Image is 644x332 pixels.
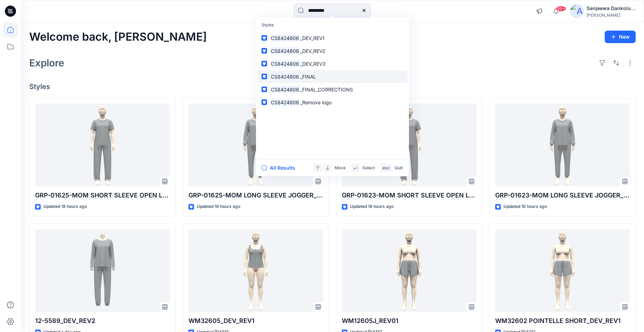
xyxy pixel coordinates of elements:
[342,229,476,312] a: WM12605J_REV01
[350,203,394,210] p: Updated 18 hours ago
[504,203,547,210] p: Updated 18 hours ago
[383,164,390,172] p: esc
[300,35,325,41] span: _DEV_REV1
[257,19,408,32] p: Styles
[395,164,403,172] p: Quit
[495,191,630,200] p: GRP-01623-MOM LONG SLEEVE JOGGER_DEV
[270,47,300,55] mark: CS8424806
[495,229,630,312] a: WM32602 POINTELLE SHORT_DEV_REV1
[29,31,207,43] h2: Welcome back, [PERSON_NAME]
[342,191,476,200] p: GRP-01623-MOM SHORT SLEEVE OPEN LEG_DEV
[495,104,630,187] a: GRP-01623-MOM LONG SLEEVE JOGGER_DEV
[300,48,325,54] span: _DEV_REV2
[197,203,240,210] p: Updated 18 hours ago
[188,191,323,200] p: GRP-01625-MOM LONG SLEEVE JOGGER_DEV
[605,31,636,43] button: New
[35,191,170,200] p: GRP-01625-MOM SHORT SLEEVE OPEN LEG_DEV
[261,164,300,172] button: All Results
[188,104,323,187] a: GRP-01625-MOM LONG SLEEVE JOGGER_DEV
[300,74,316,80] span: _FINAL
[335,164,346,172] p: Move
[257,83,408,96] a: CS8424806_FINAL_CORRECTIONS
[35,104,170,187] a: GRP-01625-MOM SHORT SLEEVE OPEN LEG_DEV
[257,32,408,44] a: CS8424806_DEV_REV1
[270,73,300,81] mark: CS8424806
[257,57,408,70] a: CS8424806_DEV_REV3
[587,13,635,18] div: [PERSON_NAME]
[362,164,375,172] p: Select
[257,70,408,83] a: CS8424806_FINAL
[257,44,408,57] a: CS8424806_DEV_REV2
[556,6,566,11] span: 99+
[29,57,64,68] h2: Explore
[43,203,87,210] p: Updated 18 hours ago
[270,34,300,42] mark: CS8424806
[188,316,323,326] p: WM32605_DEV_REV1
[257,96,408,109] a: CS8424806_Remove logo
[35,316,170,326] p: 12-5589_DEV_REV2
[188,229,323,312] a: WM32605_DEV_REV1
[29,82,636,91] h4: Styles
[300,99,332,105] span: _Remove logo
[300,87,353,92] span: _FINAL_CORRECTIONS
[270,98,300,106] mark: CS8424806
[342,316,476,326] p: WM12605J_REV01
[300,61,325,67] span: _DEV_REV3
[270,60,300,68] mark: CS8424806
[270,86,300,94] mark: CS8424806
[35,229,170,312] a: 12-5589_DEV_REV2
[570,4,584,18] img: avatar
[587,4,635,13] div: Sanjeewa Dankoluwage
[495,316,630,326] p: WM32602 POINTELLE SHORT_DEV_REV1
[342,104,476,187] a: GRP-01623-MOM SHORT SLEEVE OPEN LEG_DEV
